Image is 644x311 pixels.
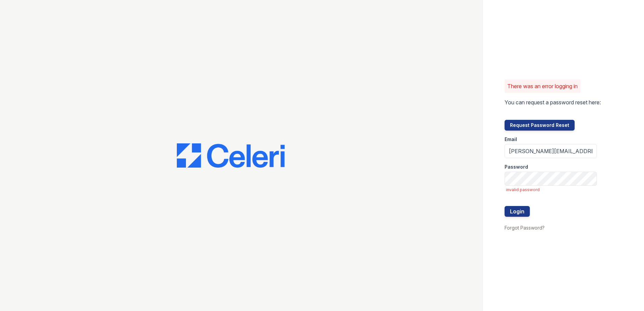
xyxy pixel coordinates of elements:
[505,98,601,106] p: You can request a password reset here:
[177,143,285,168] img: CE_Logo_Blue-a8612792a0a2168367f1c8372b55b34899dd931a85d93a1a3d3e32e68fde9ad4.png
[505,225,545,231] a: Forgot Password?
[505,206,530,217] button: Login
[506,187,597,193] span: invalid password
[505,120,575,131] button: Request Password Reset
[507,82,578,90] p: There was an error logging in
[505,164,528,170] label: Password
[505,136,517,143] label: Email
